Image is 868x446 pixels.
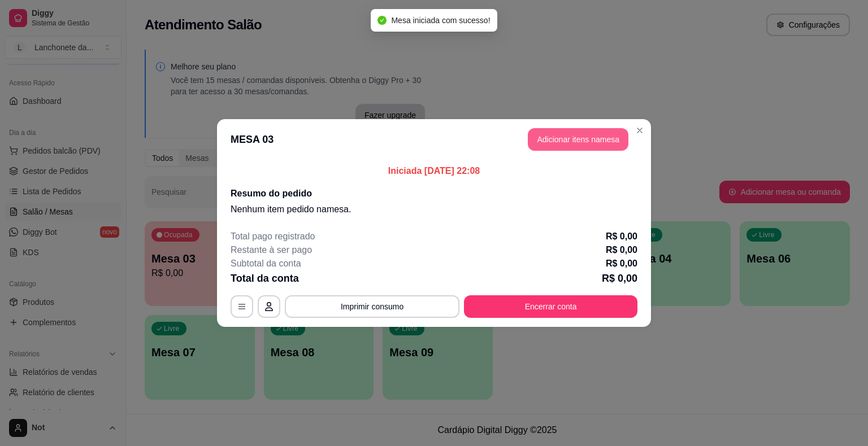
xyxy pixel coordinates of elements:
[606,243,637,257] p: R$ 0,00
[231,243,312,257] p: Restante à ser pago
[231,203,637,216] p: Nenhum item pedido na mesa .
[231,257,301,270] p: Subtotal da conta
[631,121,649,139] button: Close
[231,187,637,200] h2: Resumo do pedido
[464,295,637,318] button: Encerrar conta
[285,295,459,318] button: Imprimir consumo
[528,128,628,151] button: Adicionar itens namesa
[231,164,637,178] p: Iniciada [DATE] 22:08
[217,119,651,160] header: MESA 03
[231,230,315,243] p: Total pago registrado
[606,230,637,243] p: R$ 0,00
[391,16,490,25] span: Mesa iniciada com sucesso!
[606,257,637,270] p: R$ 0,00
[602,270,637,286] p: R$ 0,00
[377,16,387,25] span: check-circle
[231,270,299,286] p: Total da conta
